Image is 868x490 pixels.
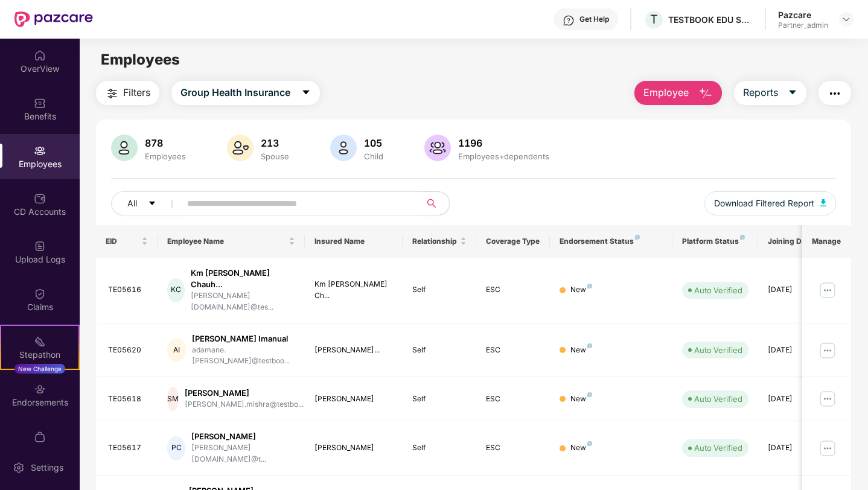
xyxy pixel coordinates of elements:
span: T [650,12,658,27]
div: [PERSON_NAME] [314,393,394,405]
div: TE05617 [108,442,148,454]
div: [PERSON_NAME][DOMAIN_NAME]@tes... [191,290,295,313]
div: ESC [486,442,540,454]
button: Allcaret-down [111,191,185,215]
img: svg+xml;base64,PHN2ZyB4bWxucz0iaHR0cDovL3d3dy53My5vcmcvMjAwMC9zdmciIHdpZHRoPSIyMSIgaGVpZ2h0PSIyMC... [34,336,46,348]
img: svg+xml;base64,PHN2ZyB4bWxucz0iaHR0cDovL3d3dy53My5vcmcvMjAwMC9zdmciIHhtbG5zOnhsaW5rPSJodHRwOi8vd3... [330,135,357,161]
img: svg+xml;base64,PHN2ZyBpZD0iRW5kb3JzZW1lbnRzIiB4bWxucz0iaHR0cDovL3d3dy53My5vcmcvMjAwMC9zdmciIHdpZH... [34,383,46,395]
th: Relationship [403,225,476,258]
img: svg+xml;base64,PHN2ZyBpZD0iQ2xhaW0iIHhtbG5zPSJodHRwOi8vd3d3LnczLm9yZy8yMDAwL3N2ZyIgd2lkdGg9IjIwIi... [34,288,46,300]
img: svg+xml;base64,PHN2ZyB4bWxucz0iaHR0cDovL3d3dy53My5vcmcvMjAwMC9zdmciIHdpZHRoPSI4IiBoZWlnaHQ9IjgiIH... [587,392,592,397]
img: svg+xml;base64,PHN2ZyB4bWxucz0iaHR0cDovL3d3dy53My5vcmcvMjAwMC9zdmciIHdpZHRoPSI4IiBoZWlnaHQ9IjgiIH... [587,284,592,288]
th: EID [96,225,158,258]
div: TESTBOOK EDU SOLUTIONS PRIVATE LIMITED [668,14,753,25]
div: [PERSON_NAME] [191,431,295,442]
div: Auto Verified [694,393,742,405]
span: Filters [123,85,150,100]
img: svg+xml;base64,PHN2ZyB4bWxucz0iaHR0cDovL3d3dy53My5vcmcvMjAwMC9zdmciIHdpZHRoPSI4IiBoZWlnaHQ9IjgiIH... [587,441,592,446]
div: Stepathon [1,349,78,361]
th: Employee Name [158,225,305,258]
button: Filters [96,81,159,105]
div: TE05620 [108,345,148,356]
div: [DATE] [768,393,822,405]
button: Reportscaret-down [734,81,806,105]
div: Km [PERSON_NAME] Chauh... [191,267,295,290]
div: ESC [486,284,540,296]
img: manageButton [818,340,837,360]
div: [DATE] [768,284,822,296]
div: ESC [486,345,540,356]
div: KC [167,278,185,302]
th: Coverage Type [476,225,550,258]
span: All [127,197,137,210]
span: caret-down [148,199,156,209]
img: svg+xml;base64,PHN2ZyBpZD0iU2V0dGluZy0yMHgyMCIgeG1sbnM9Imh0dHA6Ly93d3cudzMub3JnLzIwMDAvc3ZnIiB3aW... [13,462,25,474]
img: svg+xml;base64,PHN2ZyBpZD0iSGVscC0zMngzMiIgeG1sbnM9Imh0dHA6Ly93d3cudzMub3JnLzIwMDAvc3ZnIiB3aWR0aD... [563,14,575,27]
div: Self [412,393,467,405]
img: svg+xml;base64,PHN2ZyB4bWxucz0iaHR0cDovL3d3dy53My5vcmcvMjAwMC9zdmciIHdpZHRoPSI4IiBoZWlnaHQ9IjgiIH... [740,235,745,240]
img: svg+xml;base64,PHN2ZyBpZD0iRHJvcGRvd24tMzJ4MzIiIHhtbG5zPSJodHRwOi8vd3d3LnczLm9yZy8yMDAwL3N2ZyIgd2... [841,14,851,24]
div: Self [412,442,467,454]
div: TE05618 [108,393,148,405]
div: Auto Verified [694,284,742,296]
th: Joining Date [758,225,832,258]
div: [DATE] [768,345,822,356]
img: New Pazcare Logo [14,11,93,27]
div: New Challenge [14,364,65,374]
img: svg+xml;base64,PHN2ZyB4bWxucz0iaHR0cDovL3d3dy53My5vcmcvMjAwMC9zdmciIHdpZHRoPSI4IiBoZWlnaHQ9IjgiIH... [587,343,592,348]
img: svg+xml;base64,PHN2ZyB4bWxucz0iaHR0cDovL3d3dy53My5vcmcvMjAwMC9zdmciIHhtbG5zOnhsaW5rPSJodHRwOi8vd3... [424,135,451,161]
span: Relationship [412,237,458,246]
div: Employees+dependents [456,151,552,161]
div: Platform Status [682,237,748,246]
img: manageButton [818,389,837,409]
div: Km [PERSON_NAME] Ch... [314,279,394,302]
div: [PERSON_NAME] [185,387,304,399]
img: svg+xml;base64,PHN2ZyB4bWxucz0iaHR0cDovL3d3dy53My5vcmcvMjAwMC9zdmciIHhtbG5zOnhsaW5rPSJodHRwOi8vd3... [111,135,138,161]
div: Spouse [258,151,292,161]
div: 878 [142,137,188,149]
span: Group Health Insurance [180,85,290,100]
div: [PERSON_NAME].mishra@testbo... [185,399,304,410]
div: Self [412,284,467,296]
span: Reports [743,85,778,100]
div: [PERSON_NAME] [314,442,394,454]
span: caret-down [301,87,311,98]
span: Employees [101,51,180,68]
th: Insured Name [305,225,403,258]
span: caret-down [788,87,797,98]
button: Group Health Insurancecaret-down [171,81,320,105]
div: [PERSON_NAME][DOMAIN_NAME]@t... [191,442,295,465]
div: ESC [486,393,540,405]
div: [PERSON_NAME]... [314,345,394,356]
button: Employee [634,81,722,105]
img: manageButton [818,439,837,458]
img: manageButton [818,281,837,300]
div: [DATE] [768,442,822,454]
div: Employees [142,151,188,161]
img: svg+xml;base64,PHN2ZyB4bWxucz0iaHR0cDovL3d3dy53My5vcmcvMjAwMC9zdmciIHdpZHRoPSIyNCIgaGVpZ2h0PSIyNC... [828,86,842,101]
div: Auto Verified [694,442,742,454]
div: 1196 [456,137,552,149]
button: Download Filtered Report [704,191,836,215]
img: svg+xml;base64,PHN2ZyB4bWxucz0iaHR0cDovL3d3dy53My5vcmcvMjAwMC9zdmciIHdpZHRoPSI4IiBoZWlnaHQ9IjgiIH... [635,235,640,240]
div: New [570,393,592,405]
img: svg+xml;base64,PHN2ZyB4bWxucz0iaHR0cDovL3d3dy53My5vcmcvMjAwMC9zdmciIHdpZHRoPSIyNCIgaGVpZ2h0PSIyNC... [105,86,120,101]
div: Self [412,345,467,356]
div: adamane.[PERSON_NAME]@testboo... [192,345,295,367]
div: [PERSON_NAME] Imanual [192,333,295,345]
img: svg+xml;base64,PHN2ZyB4bWxucz0iaHR0cDovL3d3dy53My5vcmcvMjAwMC9zdmciIHhtbG5zOnhsaW5rPSJodHRwOi8vd3... [820,199,826,206]
th: Manage [802,225,851,258]
div: New [570,345,592,356]
span: search [420,199,443,208]
img: svg+xml;base64,PHN2ZyBpZD0iQ0RfQWNjb3VudHMiIGRhdGEtbmFtZT0iQ0QgQWNjb3VudHMiIHhtbG5zPSJodHRwOi8vd3... [34,192,46,205]
div: PC [167,436,186,460]
div: SM [167,387,179,411]
span: EID [106,237,139,246]
div: New [570,442,592,454]
span: Employee Name [167,237,286,246]
button: search [420,191,450,215]
img: svg+xml;base64,PHN2ZyBpZD0iSG9tZSIgeG1sbnM9Imh0dHA6Ly93d3cudzMub3JnLzIwMDAvc3ZnIiB3aWR0aD0iMjAiIG... [34,49,46,62]
img: svg+xml;base64,PHN2ZyBpZD0iQmVuZWZpdHMiIHhtbG5zPSJodHRwOi8vd3d3LnczLm9yZy8yMDAwL3N2ZyIgd2lkdGg9Ij... [34,97,46,109]
div: Child [362,151,386,161]
div: TE05616 [108,284,148,296]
